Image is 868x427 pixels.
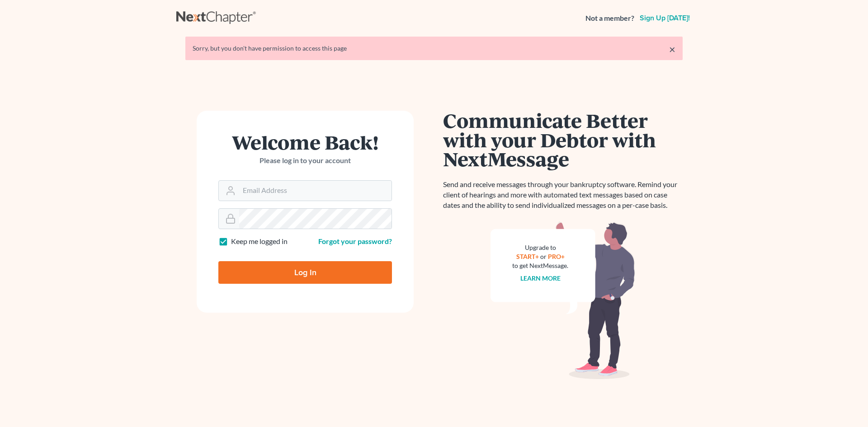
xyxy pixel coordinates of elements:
div: Sorry, but you don't have permission to access this page [193,44,675,53]
a: Forgot your password? [318,237,392,245]
p: Send and receive messages through your bankruptcy software. Remind your client of hearings and mo... [443,179,683,211]
h1: Communicate Better with your Debtor with NextMessage [443,111,683,169]
label: Keep me logged in [231,236,288,247]
input: Email Address [239,181,392,201]
a: Sign up [DATE]! [638,14,692,22]
input: Log In [218,261,392,284]
h1: Welcome Back! [218,132,392,152]
span: or [540,253,547,260]
img: nextmessage_bg-59042aed3d76b12b5cd301f8e5b87938c9018125f34e5fa2b7a6b67550977c72.svg [491,221,635,380]
a: START+ [516,253,539,260]
strong: Not a member? [585,13,634,23]
a: × [669,44,675,55]
a: Learn more [520,274,561,282]
a: PRO+ [548,253,565,260]
div: Upgrade to [512,243,568,252]
p: Please log in to your account [218,155,392,166]
div: to get NextMessage. [512,261,568,270]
